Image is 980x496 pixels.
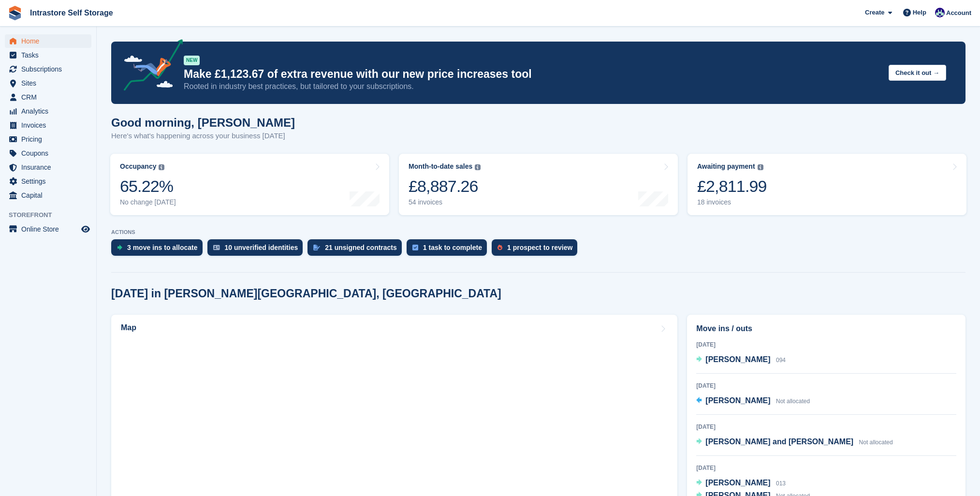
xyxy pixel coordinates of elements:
h2: Move ins / outs [696,323,956,335]
span: Insurance [21,160,79,174]
div: Awaiting payment [697,162,755,171]
a: menu [5,132,91,146]
div: £2,811.99 [697,176,767,196]
p: Here's what's happening across your business [DATE] [111,131,295,142]
div: 18 invoices [697,198,767,206]
div: 21 unsigned contracts [325,244,397,251]
p: ACTIONS [111,229,965,235]
img: price-adjustments-announcement-icon-8257ccfd72463d97f412b2fc003d46551f7dbcb40ab6d574587a9cd5c0d94... [116,39,183,94]
span: Sites [21,76,79,90]
div: £8,887.26 [409,176,481,196]
span: Capital [21,189,79,202]
img: Mathew Tremewan [935,8,945,17]
p: Make £1,123.67 of extra revenue with our new price increases tool [184,67,881,81]
span: Online Store [21,222,79,236]
span: Create [865,8,884,17]
div: NEW [184,56,200,65]
a: Occupancy 65.22% No change [DATE] [110,154,389,215]
a: Month-to-date sales £8,887.26 54 invoices [399,154,678,215]
p: Rooted in industry best practices, but tailored to your subscriptions. [184,81,881,92]
img: icon-info-grey-7440780725fd019a000dd9b08b2336e03edf1995a4989e88bcd33f0948082b44.svg [159,164,164,170]
img: contract_signature_icon-13c848040528278c33f63329250d36e43548de30e8caae1d1a13099fd9432cc5.svg [313,245,320,250]
img: task-75834270c22a3079a89374b754ae025e5fb1db73e45f91037f5363f120a921f8.svg [412,245,418,250]
img: icon-info-grey-7440780725fd019a000dd9b08b2336e03edf1995a4989e88bcd33f0948082b44.svg [475,164,481,170]
a: Intrastore Self Storage [26,5,117,21]
div: [DATE] [696,340,956,349]
a: menu [5,76,91,90]
span: Settings [21,175,79,188]
div: 10 unverified identities [225,244,298,251]
h2: Map [121,323,136,332]
a: Awaiting payment £2,811.99 18 invoices [687,154,966,215]
span: [PERSON_NAME] [705,396,770,405]
img: move_ins_to_allocate_icon-fdf77a2bb77ea45bf5b3d319d69a93e2d87916cf1d5bf7949dd705db3b84f3ca.svg [117,245,122,250]
a: [PERSON_NAME] 094 [696,354,786,366]
div: [DATE] [696,423,956,431]
a: menu [5,104,91,118]
span: 013 [776,480,786,487]
span: Coupons [21,146,79,160]
a: menu [5,118,91,132]
span: Invoices [21,118,79,132]
span: Account [946,8,971,18]
span: CRM [21,90,79,104]
img: verify_identity-adf6edd0f0f0b5bbfe63781bf79b02c33cf7c696d77639b501bdc392416b5a36.svg [213,245,220,250]
span: [PERSON_NAME] and [PERSON_NAME] [705,438,853,446]
a: 3 move ins to allocate [111,239,207,261]
img: icon-info-grey-7440780725fd019a000dd9b08b2336e03edf1995a4989e88bcd33f0948082b44.svg [758,164,763,170]
a: menu [5,34,91,48]
span: Storefront [9,210,96,220]
a: menu [5,146,91,160]
a: menu [5,189,91,202]
span: Not allocated [859,439,893,446]
a: 10 unverified identities [207,239,308,261]
span: 094 [776,357,786,364]
a: 1 task to complete [407,239,492,261]
a: menu [5,175,91,188]
div: 3 move ins to allocate [127,244,198,251]
div: No change [DATE] [120,198,176,206]
a: menu [5,160,91,174]
a: [PERSON_NAME] and [PERSON_NAME] Not allocated [696,436,892,449]
a: 1 prospect to review [492,239,582,261]
div: Occupancy [120,162,156,171]
img: stora-icon-8386f47178a22dfd0bd8f6a31ec36ba5ce8667c1dd55bd0f319d3a0aa187defe.svg [8,6,22,20]
span: Home [21,34,79,48]
span: [PERSON_NAME] [705,355,770,364]
span: Subscriptions [21,62,79,76]
a: [PERSON_NAME] 013 [696,477,786,490]
span: Analytics [21,104,79,118]
a: menu [5,90,91,104]
a: Preview store [80,223,91,235]
span: Not allocated [776,398,810,405]
img: prospect-51fa495bee0391a8d652442698ab0144808aea92771e9ea1ae160a38d050c398.svg [497,245,502,250]
div: Month-to-date sales [409,162,472,171]
a: 21 unsigned contracts [307,239,407,261]
button: Check it out → [889,65,946,81]
a: menu [5,222,91,236]
h2: [DATE] in [PERSON_NAME][GEOGRAPHIC_DATA], [GEOGRAPHIC_DATA] [111,287,501,300]
h1: Good morning, [PERSON_NAME] [111,116,295,129]
span: [PERSON_NAME] [705,479,770,487]
a: menu [5,62,91,76]
div: 65.22% [120,176,176,196]
a: menu [5,48,91,62]
span: Help [913,8,926,17]
div: [DATE] [696,381,956,390]
span: Tasks [21,48,79,62]
div: 54 invoices [409,198,481,206]
a: [PERSON_NAME] Not allocated [696,395,810,408]
span: Pricing [21,132,79,146]
div: 1 task to complete [423,244,482,251]
div: 1 prospect to review [507,244,572,251]
div: [DATE] [696,464,956,472]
